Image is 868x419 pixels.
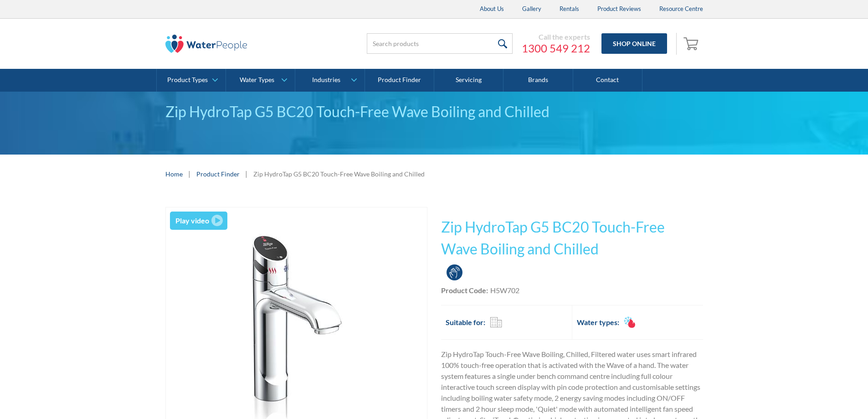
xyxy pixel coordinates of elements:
a: Industries [295,69,364,92]
div: Call the experts [522,32,590,41]
div: H5W702 [490,285,519,296]
a: Open cart [681,33,703,55]
strong: Product Code: [441,286,488,295]
h2: Suitable for: [446,317,485,328]
a: Product Finder [196,169,240,179]
div: | [187,168,192,179]
a: Shop Online [601,33,667,54]
h2: Water types: [577,317,619,328]
a: Water Types [226,69,295,92]
a: Brands [503,69,573,92]
a: open lightbox [170,212,228,230]
a: Contact [573,69,642,92]
a: Product Finder [365,69,434,92]
div: Play video [175,215,209,226]
div: Water Types [240,76,274,84]
a: Home [165,169,183,179]
h1: Zip HydroTap G5 BC20 Touch-Free Wave Boiling and Chilled [441,216,703,260]
input: Search products [367,33,513,54]
div: Product Types [167,76,208,84]
a: 1300 549 212 [522,41,590,55]
a: Product Types [157,69,226,92]
img: shopping cart [683,36,701,51]
div: | [244,168,249,179]
div: Zip HydroTap G5 BC20 Touch-Free Wave Boiling and Chilled [165,101,703,123]
div: Zip HydroTap G5 BC20 Touch-Free Wave Boiling and Chilled [253,169,425,179]
img: The Water People [165,35,247,53]
a: Servicing [434,69,503,92]
div: Industries [312,76,340,84]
